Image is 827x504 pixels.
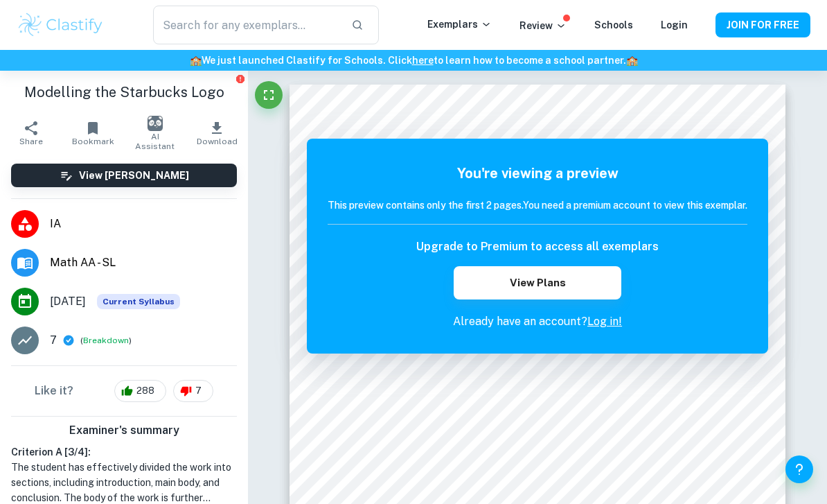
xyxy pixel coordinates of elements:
p: Review [519,18,567,33]
h6: Criterion A [ 3 / 4 ]: [11,444,237,460]
h6: Upgrade to Premium to access all exemplars [416,238,659,255]
h1: Modelling the Starbucks Logo [11,82,237,103]
span: Download [197,137,238,146]
div: This exemplar is based on the current syllabus. Feel free to refer to it for inspiration/ideas wh... [97,294,180,309]
span: ( ) [80,334,132,347]
h6: This preview contains only the first 2 pages. You need a premium account to view this exemplar. [328,198,747,213]
div: 288 [114,380,166,402]
span: 288 [129,384,162,398]
span: [DATE] [50,293,86,310]
span: 7 [188,384,209,398]
h6: View [PERSON_NAME] [79,168,189,183]
button: Fullscreen [255,81,283,109]
button: Report issue [235,73,245,84]
img: Clastify logo [17,11,105,39]
p: 7 [50,332,57,349]
span: Current Syllabus [97,294,180,309]
button: View [PERSON_NAME] [11,164,237,187]
span: Math AA - SL [50,254,237,271]
button: Bookmark [62,114,125,153]
a: Schools [594,19,633,31]
img: AI Assistant [148,116,163,131]
h6: Examiner's summary [6,422,242,439]
button: Download [186,114,249,153]
h6: We just launched Clastify for Schools. Click to learn how to become a school partner. [3,53,824,68]
p: Already have an account? [328,313,747,330]
button: Help and Feedback [785,455,813,483]
span: 🏫 [626,55,638,66]
button: JOIN FOR FREE [715,12,810,37]
span: IA [50,216,237,232]
input: Search for any exemplars... [153,6,340,44]
span: AI Assistant [132,132,178,151]
a: Login [661,19,688,31]
button: View Plans [454,266,621,299]
button: Breakdown [83,334,129,347]
span: 🏫 [190,55,202,66]
a: Log in! [587,315,622,328]
a: here [412,55,434,66]
span: Bookmark [72,137,114,146]
div: 7 [173,380,213,402]
h5: You're viewing a preview [328,163,747,184]
span: Share [19,137,43,146]
button: AI Assistant [124,114,186,153]
p: Exemplars [427,17,492,32]
h6: Like it? [35,383,73,399]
